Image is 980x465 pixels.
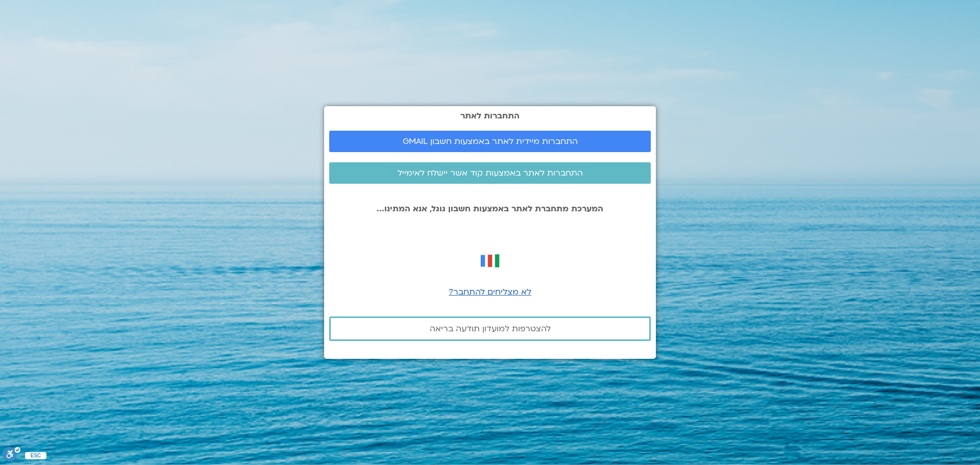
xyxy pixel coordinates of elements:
[449,286,531,298] a: לא מצליחים להתחבר?
[329,204,651,213] p: המערכת מתחברת לאתר באמצעות חשבון גוגל, אנא המתינו...
[430,324,551,333] span: להצטרפות למועדון תודעה בריאה
[398,168,583,178] span: התחברות לאתר באמצעות קוד אשר יישלח לאימייל
[329,111,651,120] h2: התחברות לאתר
[329,131,651,152] a: התחברות מיידית לאתר באמצעות חשבון GMAIL
[329,162,651,184] a: התחברות לאתר באמצעות קוד אשר יישלח לאימייל
[329,316,651,341] a: להצטרפות למועדון תודעה בריאה
[403,137,578,146] span: התחברות מיידית לאתר באמצעות חשבון GMAIL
